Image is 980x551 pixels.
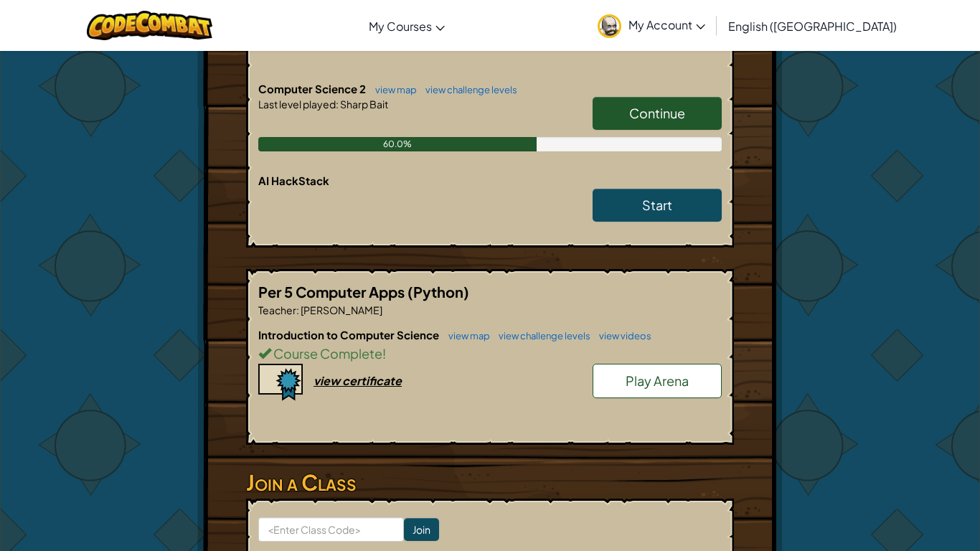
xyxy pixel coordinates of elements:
[258,283,407,301] span: Per 5 Computer Apps
[258,364,303,401] img: certificate-icon.png
[404,518,439,541] input: Join
[246,466,734,499] h3: Join a Class
[382,345,386,362] span: !
[368,84,417,95] a: view map
[598,14,621,38] img: avatar
[258,303,296,316] span: Teacher
[642,197,672,213] span: Start
[628,17,705,32] span: My Account
[299,303,382,316] span: [PERSON_NAME]
[271,345,382,362] span: Course Complete
[593,189,722,222] a: Start
[258,82,368,95] span: Computer Science 2
[369,19,432,34] span: My Courses
[339,98,388,110] span: Sharp Bait
[441,330,490,342] a: view map
[407,283,469,301] span: (Python)
[728,19,897,34] span: English ([GEOGRAPHIC_DATA])
[590,3,712,48] a: My Account
[258,328,441,342] span: Introduction to Computer Science
[362,6,452,45] a: My Courses
[258,373,402,388] a: view certificate
[258,137,537,151] div: 60.0%
[418,84,517,95] a: view challenge levels
[296,303,299,316] span: :
[87,11,212,40] img: CodeCombat logo
[626,372,689,389] span: Play Arena
[258,517,404,542] input: <Enter Class Code>
[721,6,904,45] a: English ([GEOGRAPHIC_DATA])
[258,98,336,110] span: Last level played
[491,330,590,342] a: view challenge levels
[629,105,685,121] span: Continue
[258,174,329,187] span: AI HackStack
[592,330,651,342] a: view videos
[314,373,402,388] div: view certificate
[336,98,339,110] span: :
